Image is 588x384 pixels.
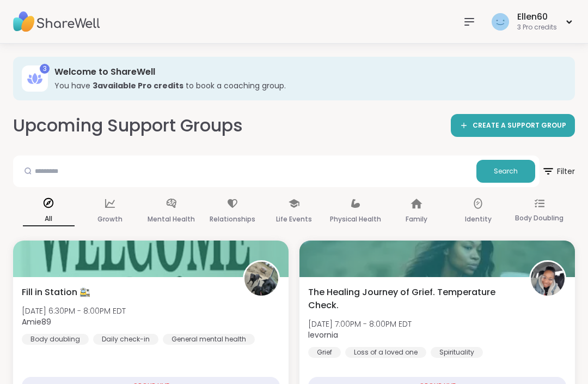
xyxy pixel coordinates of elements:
img: ShareWell Nav Logo [13,3,100,41]
button: Filter [542,155,575,187]
p: Physical Health [330,213,381,226]
div: Daily check-in [93,334,158,345]
p: Life Events [276,213,312,226]
img: levornia [531,262,565,296]
span: CREATE A SUPPORT GROUP [473,121,566,130]
b: Amie89 [22,316,51,327]
div: Spirituality [431,347,483,358]
p: Growth [97,213,122,226]
p: Relationships [210,213,255,226]
p: Family [406,213,427,226]
h3: You have to book a coaching group. [54,80,560,91]
div: Loss of a loved one [345,347,426,358]
h2: Upcoming Support Groups [13,113,243,138]
div: 3 [40,64,50,74]
b: 3 available Pro credit s [93,80,183,91]
h3: Welcome to ShareWell [54,66,560,78]
div: General mental health [163,334,255,345]
button: Search [476,160,535,183]
div: Body doubling [22,334,89,345]
p: Identity [465,213,492,226]
div: 3 Pro credits [517,23,557,32]
a: CREATE A SUPPORT GROUP [451,114,575,137]
span: [DATE] 6:30PM - 8:00PM EDT [22,305,126,316]
div: Grief [308,347,341,358]
div: Ellen60 [517,11,557,23]
p: All [23,212,75,226]
span: The Healing Journey of Grief. Temperature Check. [308,286,517,312]
img: Ellen60 [492,13,509,31]
b: levornia [308,329,338,340]
img: Amie89 [244,262,278,296]
span: Fill in Station 🚉 [22,286,90,299]
p: Mental Health [148,213,195,226]
span: [DATE] 7:00PM - 8:00PM EDT [308,319,412,329]
span: Filter [542,158,575,184]
p: Body Doubling [515,212,563,225]
span: Search [494,166,518,176]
